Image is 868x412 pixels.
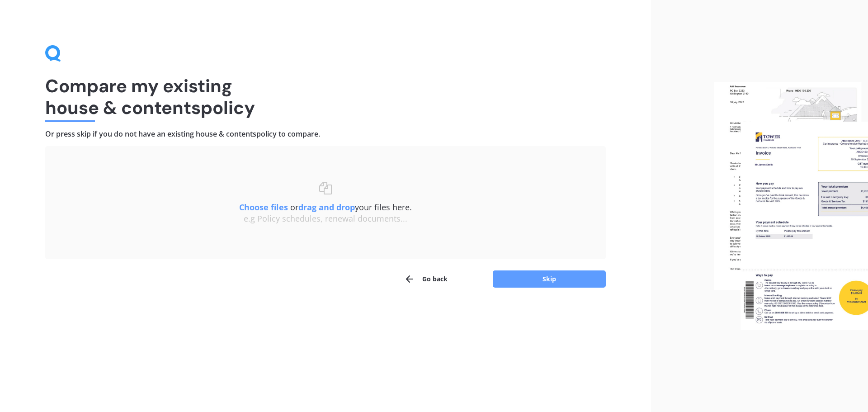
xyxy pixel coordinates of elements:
h4: Or press skip if you do not have an existing house & contents policy to compare. [45,129,606,139]
span: or your files here. [239,202,412,213]
button: Go back [404,270,448,288]
img: files.webp [714,82,868,331]
div: e.g Policy schedules, renewal documents... [63,214,588,224]
button: Skip [493,270,606,288]
b: drag and drop [298,202,355,213]
h1: Compare my existing house & contents policy [45,75,606,118]
u: Choose files [239,202,288,213]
